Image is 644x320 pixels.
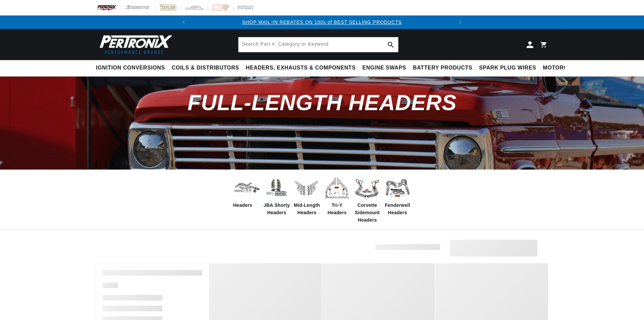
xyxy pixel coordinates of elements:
slideshow-component: Translation missing: en.sections.announcements.announcement_bar [79,15,565,29]
summary: Battery Products [410,60,476,76]
button: Translation missing: en.sections.announcements.previous_announcement [177,15,191,29]
summary: Ignition Conversions [96,60,168,76]
button: Search Part #, Category or Keyword [383,37,398,52]
div: 1 of 2 [191,18,454,26]
span: Fenderwell Headers [384,201,411,217]
img: Corvette Sidemount Headers [354,175,381,201]
button: Translation missing: en.sections.announcements.next_announcement [453,15,467,29]
span: Spark Plug Wires [479,64,536,72]
a: Fenderwell Headers Fenderwell Headers [384,175,411,217]
summary: Spark Plug Wires [476,60,539,76]
span: Battery Products [413,64,472,72]
a: Corvette Sidemount Headers Corvette Sidemount Headers [354,175,381,224]
a: JBA Shorty Headers JBA Shorty Headers [263,175,290,217]
input: Search Part #, Category or Keyword [238,37,398,52]
summary: Engine Swaps [359,60,410,76]
span: Corvette Sidemount Headers [354,201,381,224]
img: Pertronix [96,33,173,56]
span: Headers [233,201,252,209]
img: JBA Shorty Headers [263,177,290,199]
div: Announcement [191,18,454,26]
img: Headers [233,177,260,198]
a: Tri-Y Headers Tri-Y Headers [324,175,351,217]
span: Ignition Conversions [96,64,165,72]
img: Mid-Length Headers [293,175,320,201]
span: Full-Length Headers [187,90,457,115]
summary: Headers, Exhausts & Components [243,60,359,76]
a: Mid-Length Headers Mid-Length Headers [293,175,320,217]
img: Tri-Y Headers [324,175,351,201]
span: Tri-Y Headers [324,201,351,217]
span: Coils & Distributors [172,64,239,72]
summary: Coils & Distributors [168,60,243,76]
img: Fenderwell Headers [384,175,411,201]
span: Headers, Exhausts & Components [246,64,356,72]
span: Motorcycle [543,64,583,72]
span: Engine Swaps [362,64,406,72]
span: JBA Shorty Headers [263,201,290,217]
summary: Motorcycle [540,60,586,76]
a: SHOP MAIL-IN REBATES ON 100s of BEST SELLING PRODUCTS [242,19,402,25]
a: Headers Headers [233,175,260,209]
span: Mid-Length Headers [293,201,320,217]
